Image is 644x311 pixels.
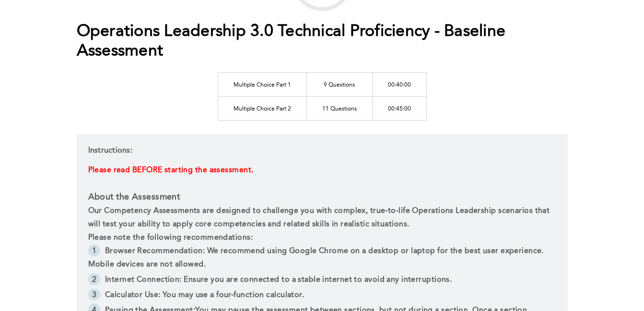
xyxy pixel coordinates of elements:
[372,72,426,96] td: 00:40:00
[88,247,546,268] span: Browser Recommendation: We recommend using Google Chrome on a desktop or laptop for the best user...
[88,193,180,201] strong: About the Assessment
[105,291,304,299] span: Calculator Use: You may use a four-function calculator.
[88,207,552,228] span: Our Competency Assessments are designed to challenge you with complex, true-to-life Operations Le...
[88,167,254,174] span: Please read BEFORE starting the assessment.
[218,72,306,96] td: Multiple Choice Part 1
[306,96,372,120] td: 11 Questions
[306,72,372,96] td: 9 Questions
[88,234,253,242] span: Please note the following recommendations:
[105,276,452,284] span: Internet Connection: Ensure you are connected to a stable internet to avoid any interruptions.
[218,96,306,120] td: Multiple Choice Part 2
[77,22,568,61] h1: Operations Leadership 3.0 Technical Proficiency - Baseline Assessment
[372,96,426,120] td: 00:45:00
